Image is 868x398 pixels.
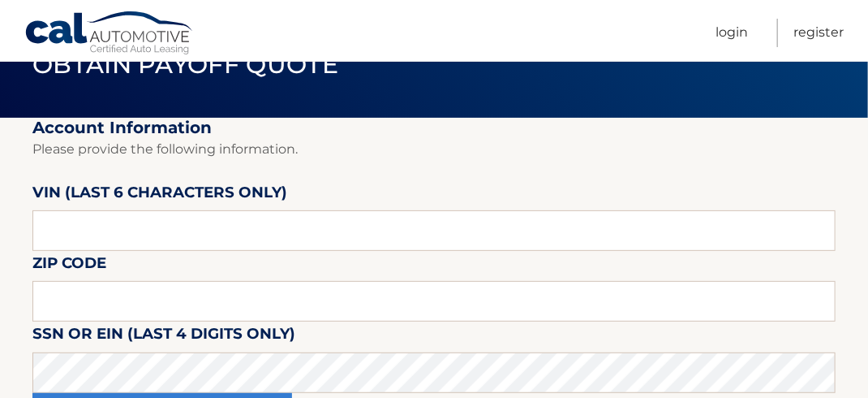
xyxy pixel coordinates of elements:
label: Zip Code [32,251,106,281]
a: Login [715,19,748,47]
label: VIN (last 6 characters only) [32,180,287,210]
a: Register [793,19,844,47]
h2: Account Information [32,118,836,138]
span: Obtain Payoff Quote [32,50,338,80]
p: Please provide the following information. [32,138,836,161]
label: SSN or EIN (last 4 digits only) [32,322,295,352]
a: Cal Automotive [24,11,195,58]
